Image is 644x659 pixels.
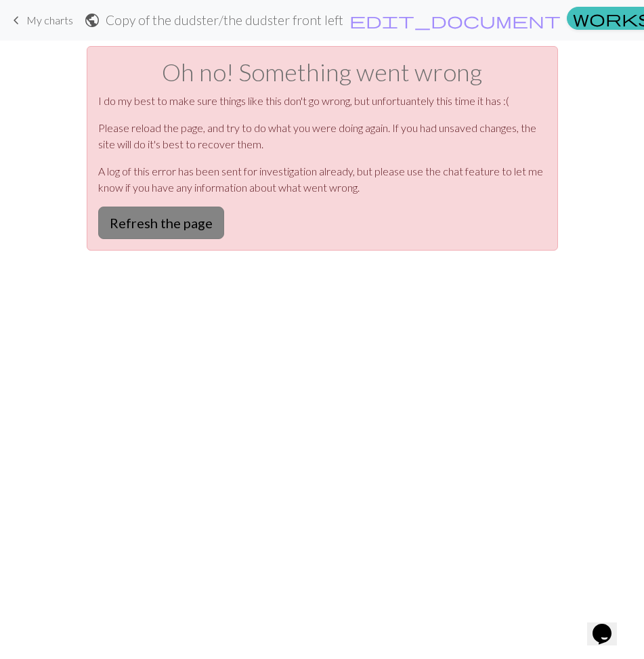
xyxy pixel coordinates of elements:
p: A log of this error has been sent for investigation already, but please use the chat feature to l... [98,163,546,196]
p: Please reload the page, and try to do what you were doing again. If you had unsaved changes, the ... [98,120,546,152]
iframe: chat widget [587,605,630,645]
a: My charts [8,9,73,32]
button: Refresh the page [98,207,224,239]
span: keyboard_arrow_left [8,11,24,30]
span: public [84,11,100,30]
h1: Oh no! Something went wrong [98,58,546,87]
span: edit_document [349,11,561,30]
h2: Copy of the dudster / the dudster front left [106,12,343,28]
p: I do my best to make sure things like this don't go wrong, but unfortuantely this time it has :( [98,93,546,109]
span: My charts [26,14,73,26]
